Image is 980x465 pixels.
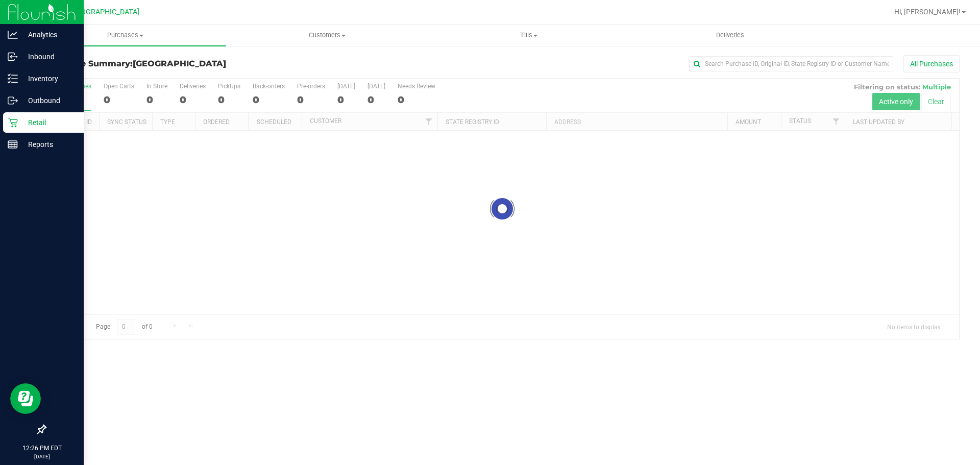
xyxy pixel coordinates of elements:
inline-svg: Outbound [8,95,18,106]
span: Purchases [24,31,226,40]
p: Outbound [18,94,79,107]
inline-svg: Inbound [8,52,18,62]
inline-svg: Retail [8,117,18,128]
p: Analytics [18,29,79,41]
p: [DATE] [5,453,79,460]
button: All Purchases [903,55,960,72]
inline-svg: Reports [8,139,18,150]
span: [GEOGRAPHIC_DATA] [69,8,139,16]
a: Purchases [24,25,226,46]
inline-svg: Inventory [8,74,18,84]
iframe: Resource center [10,383,41,414]
span: Customers [227,31,427,40]
p: Inbound [18,51,79,63]
span: [GEOGRAPHIC_DATA] [133,59,226,68]
input: Search Purchase ID, Original ID, State Registry ID or Customer Name... [689,56,893,71]
inline-svg: Analytics [8,30,18,40]
a: Customers [226,25,428,46]
span: Hi, [PERSON_NAME]! [894,8,961,16]
p: 12:26 PM EDT [5,444,79,453]
a: Deliveries [629,25,831,46]
p: Inventory [18,72,79,85]
span: Tills [428,31,629,40]
span: Deliveries [702,31,758,40]
h3: Purchase Summary: [45,59,350,68]
p: Reports [18,138,79,151]
a: Tills [428,25,629,46]
p: Retail [18,116,79,129]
